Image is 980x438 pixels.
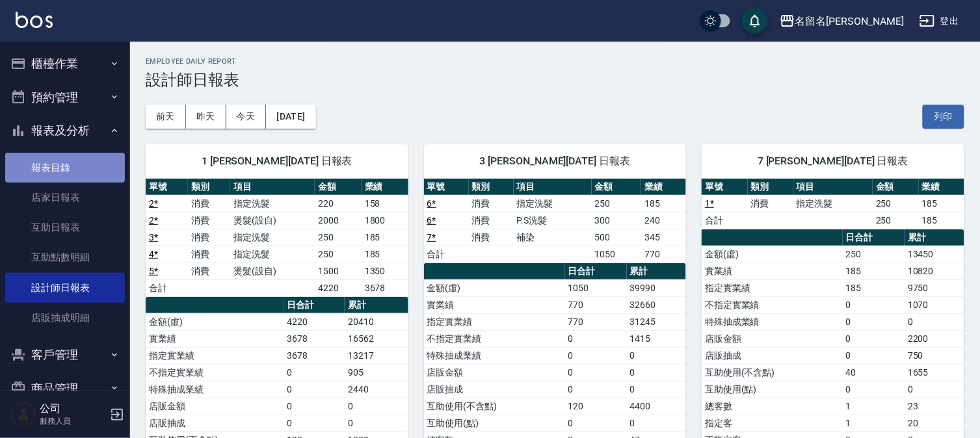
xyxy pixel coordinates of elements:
td: 1 [843,398,905,415]
td: 4220 [284,313,345,330]
th: 金額 [315,179,362,196]
img: Logo [16,12,53,28]
td: 消費 [469,212,514,229]
button: 前天 [146,105,186,129]
td: 總客數 [702,398,843,415]
button: 客戶管理 [5,338,125,372]
button: 昨天 [186,105,226,129]
td: 店販抽成 [146,415,284,432]
th: 項目 [514,179,592,196]
td: 23 [905,398,964,415]
td: 指定實業績 [424,313,565,330]
td: 互助使用(不含點) [424,398,565,415]
td: 合計 [702,212,747,229]
td: 0 [843,296,905,313]
td: 燙髮(設自) [230,263,315,279]
td: 40 [843,364,905,381]
td: 特殊抽成業績 [146,381,284,398]
td: 20 [905,415,964,432]
td: 店販金額 [146,398,284,415]
td: 互助使用(不含點) [702,364,843,381]
td: 185 [641,195,686,212]
td: 158 [362,195,408,212]
td: 特殊抽成業績 [702,313,843,330]
td: 10820 [905,263,964,279]
td: 1070 [905,296,964,313]
td: 不指定實業績 [702,296,843,313]
a: 店販抽成明細 [5,303,125,333]
td: 31245 [627,313,687,330]
td: 185 [362,229,408,246]
td: 消費 [188,212,230,229]
span: 7 [PERSON_NAME][DATE] 日報表 [717,155,949,168]
td: 實業績 [146,330,284,347]
td: 185 [919,212,964,229]
td: 1050 [564,279,627,296]
td: 特殊抽成業績 [424,347,565,364]
td: 905 [345,364,408,381]
th: 類別 [748,179,793,196]
th: 類別 [188,179,230,196]
td: 0 [564,415,627,432]
td: 指定洗髮 [230,195,315,212]
th: 日合計 [284,297,345,314]
td: 0 [627,364,687,381]
td: 185 [843,263,905,279]
td: 185 [843,279,905,296]
td: 2440 [345,381,408,398]
a: 互助日報表 [5,213,125,242]
td: 770 [564,296,627,313]
td: 0 [627,381,687,398]
td: 250 [315,246,362,263]
td: 3678 [284,347,345,364]
td: 220 [315,195,362,212]
span: 3 [PERSON_NAME][DATE] 日報表 [440,155,671,168]
td: 13217 [345,347,408,364]
td: 750 [905,347,964,364]
td: 0 [284,398,345,415]
span: 1 [PERSON_NAME][DATE] 日報表 [161,155,393,168]
img: Person [10,402,36,428]
td: P.S洗髮 [514,212,592,229]
td: 32660 [627,296,687,313]
td: 4400 [627,398,687,415]
td: 消費 [188,229,230,246]
td: 250 [592,195,641,212]
td: 13450 [905,246,964,263]
td: 0 [564,364,627,381]
table: a dense table [702,179,964,229]
th: 金額 [873,179,918,196]
td: 店販抽成 [702,347,843,364]
button: 列印 [923,105,964,129]
td: 2000 [315,212,362,229]
td: 185 [919,195,964,212]
td: 185 [362,246,408,263]
td: 店販抽成 [424,381,565,398]
th: 單號 [146,179,188,196]
td: 1800 [362,212,408,229]
td: 20410 [345,313,408,330]
td: 0 [905,381,964,398]
td: 消費 [188,263,230,279]
td: 指定洗髮 [514,195,592,212]
td: 消費 [469,229,514,246]
td: 0 [284,364,345,381]
td: 指定洗髮 [230,246,315,263]
button: 今天 [226,105,267,129]
button: [DATE] [266,105,315,129]
td: 指定客 [702,415,843,432]
td: 0 [345,398,408,415]
td: 店販金額 [424,364,565,381]
td: 0 [843,313,905,330]
th: 單號 [702,179,747,196]
td: 1350 [362,263,408,279]
th: 業績 [641,179,686,196]
td: 不指定實業績 [424,330,565,347]
td: 金額(虛) [424,279,565,296]
p: 服務人員 [40,415,106,427]
td: 不指定實業績 [146,364,284,381]
th: 業績 [919,179,964,196]
td: 指定洗髮 [230,229,315,246]
td: 0 [564,347,627,364]
th: 業績 [362,179,408,196]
